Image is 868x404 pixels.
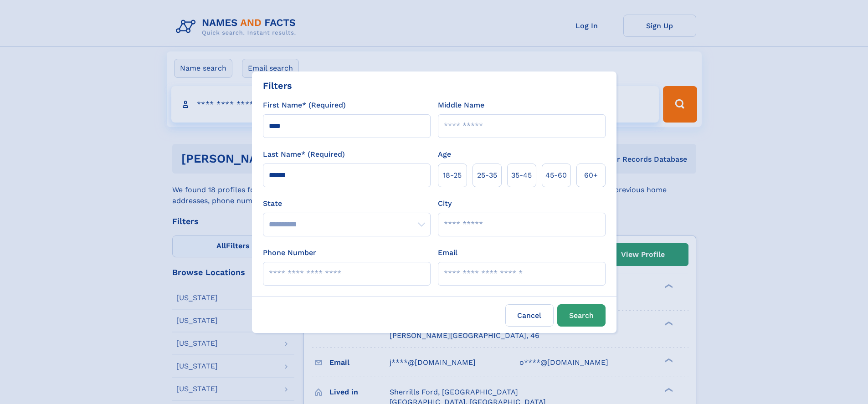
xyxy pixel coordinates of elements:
span: 45‑60 [545,170,567,181]
label: City [438,198,452,209]
label: Age [438,149,451,160]
span: 18‑25 [443,170,462,181]
span: 25‑35 [477,170,497,181]
label: Middle Name [438,100,484,111]
label: First Name* (Required) [263,100,346,111]
label: Last Name* (Required) [263,149,345,160]
label: State [263,198,431,209]
button: Search [557,304,606,327]
label: Email [438,247,457,258]
label: Cancel [505,304,554,327]
label: Phone Number [263,247,316,258]
span: 35‑45 [511,170,532,181]
span: 60+ [584,170,598,181]
div: Filters [263,79,292,92]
